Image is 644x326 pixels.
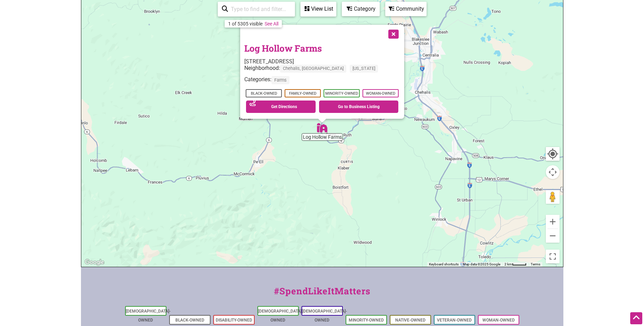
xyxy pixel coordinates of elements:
a: Log Hollow Farms [244,42,322,54]
img: Google [83,258,106,267]
button: Keyboard shortcuts [429,262,459,267]
a: See All [265,21,278,27]
div: Filter by category [342,2,380,16]
input: Type to find and filter... [228,2,291,16]
span: Farms [272,76,289,84]
a: Minority-Owned [349,318,384,323]
span: Map data ©2025 Google [463,262,500,266]
button: Zoom in [546,215,560,229]
span: Black-Owned [246,89,282,97]
a: Black-Owned [175,318,204,323]
a: Get Directions [246,101,316,113]
a: Native-Owned [395,318,426,323]
button: Close [384,25,401,42]
button: Toggle fullscreen view [545,249,560,264]
div: Category [343,2,379,15]
span: 2 km [504,262,512,266]
span: Family-Owned [285,89,321,97]
div: Neighborhood: [244,65,400,76]
a: [DEMOGRAPHIC_DATA]-Owned [302,309,347,323]
button: Zoom out [546,229,560,243]
a: Terms (opens in new tab) [531,262,540,266]
div: Categories: [244,76,400,88]
span: Woman-Owned [362,89,399,97]
div: [STREET_ADDRESS] [244,58,400,65]
div: See a list of the visible businesses [300,2,336,17]
div: View List [301,2,336,15]
a: [DEMOGRAPHIC_DATA]-Owned [126,309,171,323]
a: Woman-Owned [482,318,515,323]
button: Map camera controls [546,165,560,179]
button: Drag Pegman onto the map to open Street View [546,190,560,204]
span: Chehalis, [GEOGRAPHIC_DATA] [280,65,346,73]
button: Map Scale: 2 km per 38 pixels [502,262,529,267]
div: #SpendLikeItMatters [81,284,563,305]
div: 1 of 5305 visible [228,21,263,27]
div: Community [386,2,426,15]
div: Scroll Back to Top [630,312,642,324]
button: Your Location [546,147,560,161]
a: Go to Business Listing [319,101,398,113]
span: [US_STATE] [350,65,378,73]
div: Log Hollow Farms [317,123,327,133]
div: Filter by Community [385,2,427,16]
a: Disability-Owned [216,318,252,323]
a: [DEMOGRAPHIC_DATA]-Owned [258,309,303,323]
a: Open this area in Google Maps (opens a new window) [83,258,106,267]
div: Type to search and filter [218,2,295,17]
a: Veteran-Owned [437,318,472,323]
span: Minority-Owned [324,89,360,97]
